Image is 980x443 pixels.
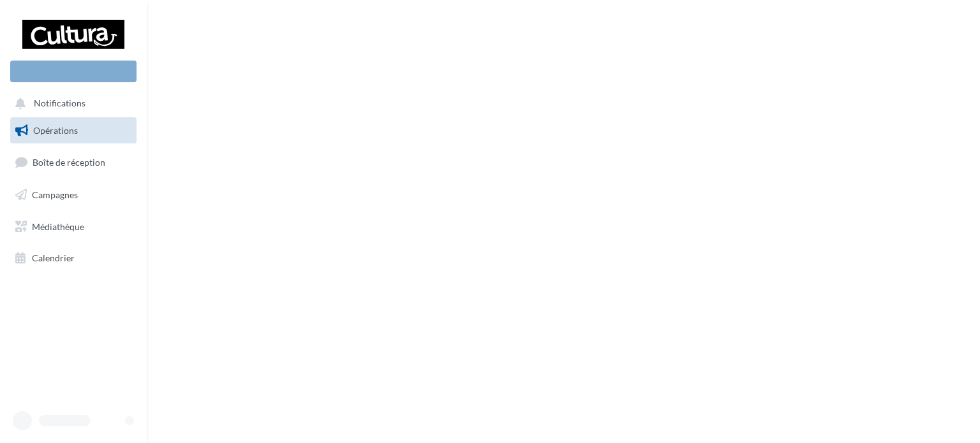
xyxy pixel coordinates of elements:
span: Campagnes [32,189,78,200]
a: Médiathèque [8,214,139,240]
span: Calendrier [32,252,75,263]
a: Opérations [8,117,139,144]
a: Campagnes [8,182,139,208]
span: Opérations [33,125,78,136]
span: Médiathèque [32,221,84,231]
a: Boîte de réception [8,149,139,176]
span: Notifications [34,98,85,109]
div: Nouvelle campagne [10,61,137,82]
a: Calendrier [8,245,139,272]
span: Boîte de réception [33,157,105,168]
